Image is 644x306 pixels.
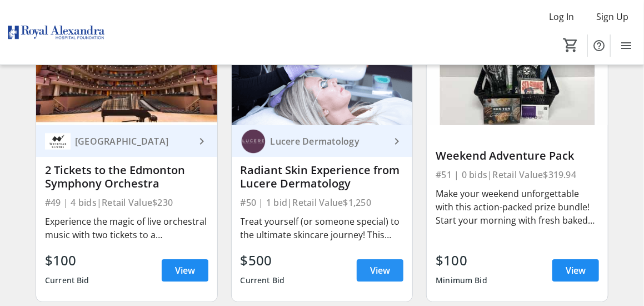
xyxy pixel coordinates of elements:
div: #50 | 1 bid | Retail Value $1,250 [241,195,404,210]
img: Weekend Adventure Pack [427,23,608,125]
a: Winspear Centre[GEOGRAPHIC_DATA] [36,125,217,157]
div: Treat yourself (or someone special) to the ultimate skincare journey! This exclusive package incl... [241,215,404,241]
span: Log In [549,10,574,23]
a: Lucere DermatologyLucere Dermatology [232,125,413,157]
button: Cart [561,35,581,55]
button: Help [588,34,610,57]
div: $100 [45,250,89,270]
div: 2 Tickets to the Edmonton Symphony Orchestra [45,164,208,190]
button: Menu [615,34,637,57]
div: [GEOGRAPHIC_DATA] [71,136,195,147]
div: $500 [241,250,285,270]
div: Minimum Bid [436,270,487,290]
span: View [175,264,195,277]
div: Lucere Dermatology [266,136,391,147]
a: View [357,259,403,282]
a: View [552,259,599,282]
span: View [370,264,390,277]
button: Sign Up [587,8,637,26]
img: 2 Tickets to the Edmonton Symphony Orchestra [36,23,217,125]
img: Winspear Centre [45,129,71,154]
img: Radiant Skin Experience from Lucere Dermatology [232,23,413,125]
div: Weekend Adventure Pack [436,149,599,162]
a: View [162,259,208,282]
button: Log In [540,8,583,26]
mat-icon: keyboard_arrow_right [195,135,208,148]
div: #51 | 0 bids | Retail Value $319.94 [436,167,599,182]
span: View [566,264,586,277]
mat-icon: keyboard_arrow_right [390,135,403,148]
div: #49 | 4 bids | Retail Value $230 [45,195,208,210]
div: Radiant Skin Experience from Lucere Dermatology [241,164,404,190]
div: $100 [436,250,487,270]
div: Experience the magic of live orchestral music with two tickets to a performance by the Edmonton S... [45,215,208,241]
div: Current Bid [241,270,285,290]
span: Sign Up [596,10,628,23]
img: Royal Alexandra Hospital Foundation's Logo [7,4,106,60]
div: Make your weekend unforgettable with this action-packed prize bundle! Start your morning with fre... [436,187,599,227]
div: Current Bid [45,270,89,290]
img: Lucere Dermatology [241,129,266,154]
